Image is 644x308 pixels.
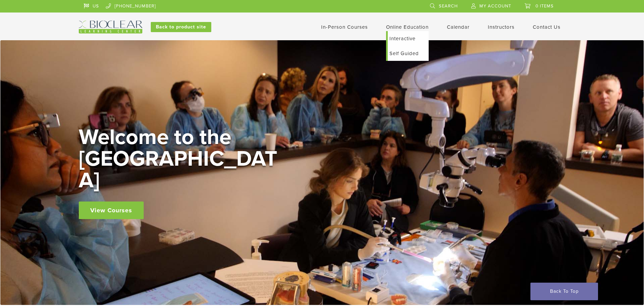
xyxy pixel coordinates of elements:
[535,3,554,9] span: 0 items
[439,3,458,9] span: Search
[488,24,515,30] a: Instructors
[388,31,429,46] a: Interactive
[479,3,511,9] span: My Account
[530,283,598,300] a: Back To Top
[533,24,560,30] a: Contact Us
[79,126,282,191] h2: Welcome to the [GEOGRAPHIC_DATA]
[79,202,144,219] a: View Courses
[151,22,211,32] a: Back to product site
[79,21,142,33] img: Bioclear
[321,24,368,30] a: In-Person Courses
[447,24,470,30] a: Calendar
[388,46,429,61] a: Self Guided
[386,24,429,30] a: Online Education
